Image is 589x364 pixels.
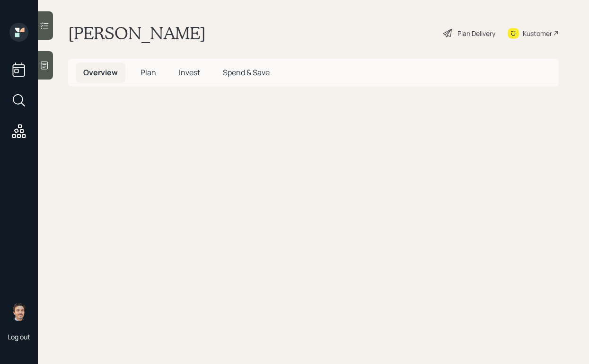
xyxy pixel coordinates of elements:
span: Overview [83,67,118,78]
span: Invest [179,67,200,78]
span: Plan [141,67,156,78]
img: robby-grisanti-headshot.png [9,302,28,321]
div: Log out [8,332,30,341]
h1: [PERSON_NAME] [68,23,206,44]
div: Plan Delivery [457,28,495,38]
span: Spend & Save [223,67,270,78]
div: Kustomer [523,28,552,38]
